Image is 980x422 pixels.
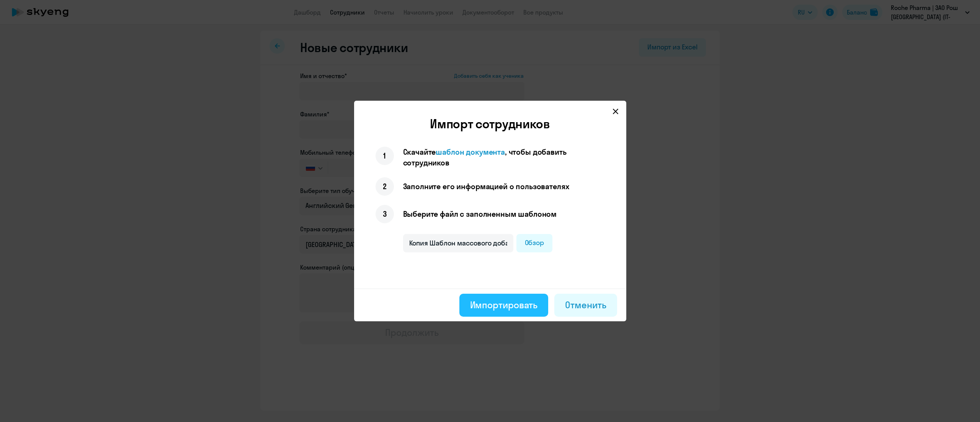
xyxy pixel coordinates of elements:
span: , чтобы добавить сотрудников [403,147,567,167]
div: Отменить [565,299,606,311]
div: 3 [376,205,394,223]
p: Выберите файл с заполненным шаблоном [403,209,557,219]
button: Отменить [554,294,617,317]
p: Заполните его информацией о пользователях [403,181,569,192]
label: Обзор [516,234,553,252]
span: шаблон документа [436,147,505,157]
div: 1 [376,147,394,165]
div: 2 [376,177,394,196]
h2: Импорт сотрудников [360,116,620,131]
span: Скачайте [403,147,436,157]
div: Импортировать [470,299,538,311]
button: Импортировать [459,294,549,317]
